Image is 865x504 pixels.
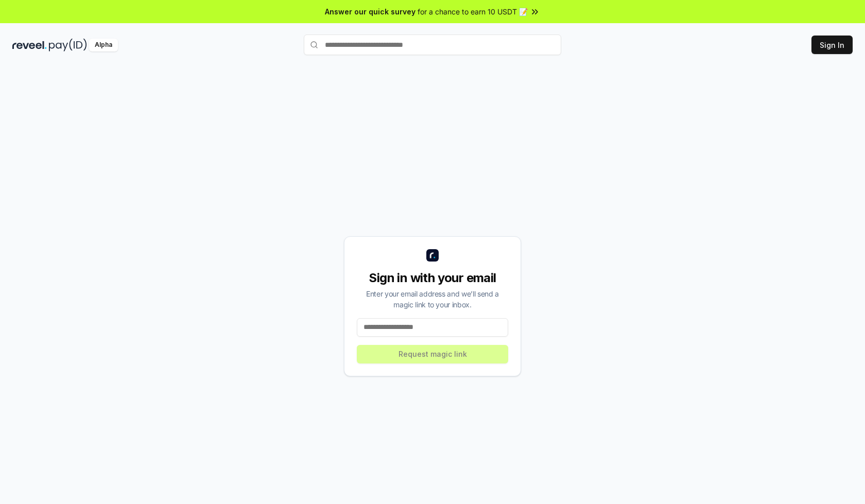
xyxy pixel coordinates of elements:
[357,270,508,286] div: Sign in with your email
[89,39,118,51] div: Alpha
[357,288,508,310] div: Enter your email address and we’ll send a magic link to your inbox.
[418,6,528,17] span: for a chance to earn 10 USDT 📝
[325,6,416,17] span: Answer our quick survey
[811,36,853,54] button: Sign In
[49,39,87,51] img: pay_id
[12,39,47,51] img: reveel_dark
[426,249,439,262] img: logo_small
